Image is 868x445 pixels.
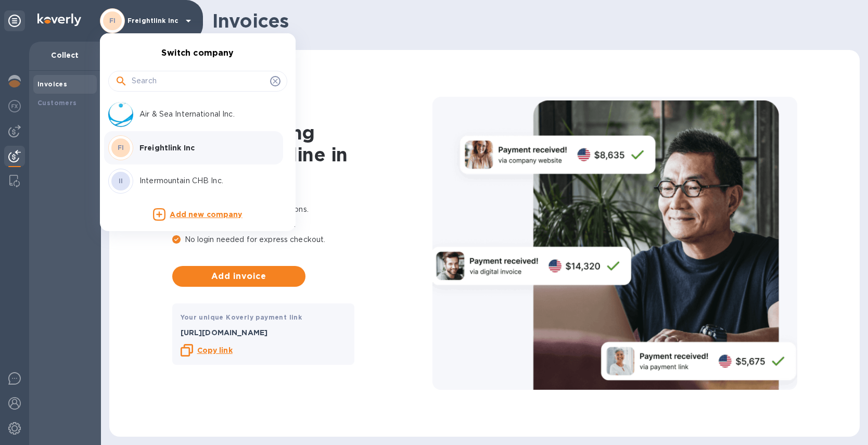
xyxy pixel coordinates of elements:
input: Search [132,73,266,89]
b: II [119,177,123,185]
p: Add new company [170,209,242,221]
b: FI [118,144,124,151]
iframe: Chat Widget [816,395,868,445]
p: Intermountain CHB Inc. [139,175,271,186]
p: Freightlink Inc [139,143,271,153]
p: Air & Sea International Inc. [139,109,271,120]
